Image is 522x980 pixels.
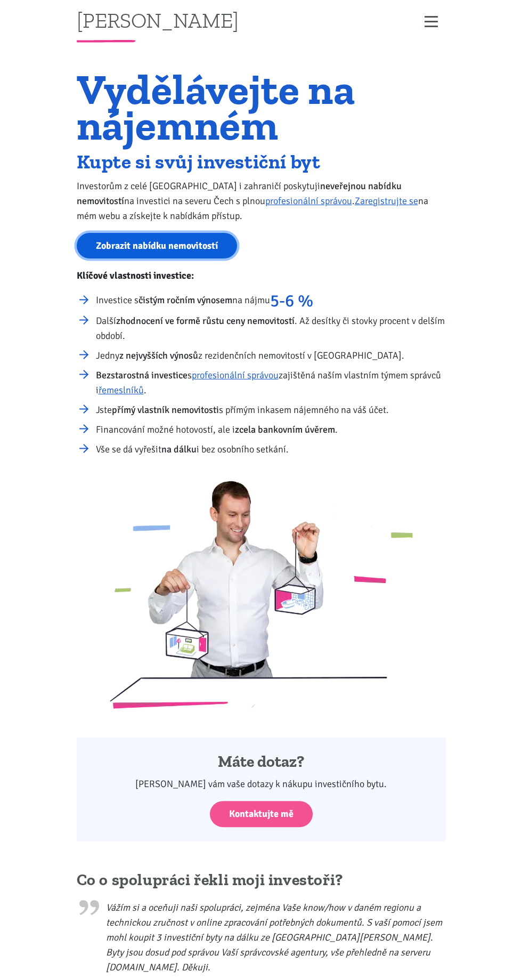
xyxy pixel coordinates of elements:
[210,801,313,827] a: Kontaktujte mě
[96,313,446,343] li: Další . Až desítky či stovky procent v delším období.
[116,315,295,327] strong: zhodnocení ve formě růstu ceny nemovitostí
[77,180,402,207] strong: neveřejnou nabídku nemovitostí
[192,369,279,381] a: profesionální správou
[355,195,418,207] a: Zaregistrujte se
[265,195,352,207] a: profesionální správou
[119,350,198,361] strong: z nejvyšších výnosů
[96,293,446,309] li: Investice s na nájmu
[161,443,197,455] strong: na dálku
[96,368,446,398] li: s zajištěná naším vlastním týmem správců i .
[96,402,446,417] li: Jste s přímým inkasem nájemného na váš účet.
[91,752,431,772] h4: Máte dotaz?
[138,294,232,306] strong: čistým ročním výnosem
[96,422,446,437] li: Financování možné hotovostí, ale i .
[96,369,187,381] strong: Bezstarostná investice
[77,870,446,890] h2: Co o spolupráci řekli moji investoři?
[235,424,335,435] strong: zcela bankovním úvěrem
[96,442,446,457] li: Vše se dá vyřešit i bez osobního setkání.
[77,71,446,143] h1: Vydělávejte na nájemném
[96,348,446,363] li: Jedny z rezidenčních nemovitostí v [GEOGRAPHIC_DATA].
[270,290,313,311] strong: 5-6 %
[112,404,219,416] strong: přímý vlastník nemovitosti
[77,233,237,259] a: Zobrazit nabídku nemovitostí
[91,776,431,791] p: [PERSON_NAME] vám vaše dotazy k nákupu investičního bytu.
[77,268,446,283] p: Klíčové vlastnosti investice:
[77,179,446,223] p: Investorům z celé [GEOGRAPHIC_DATA] i zahraničí poskytuji na investici na severu Čech s plnou . n...
[99,384,144,396] a: řemeslníků
[77,10,239,30] a: [PERSON_NAME]
[417,12,446,31] button: Zobrazit menu
[77,153,446,171] h2: Kupte si svůj investiční byt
